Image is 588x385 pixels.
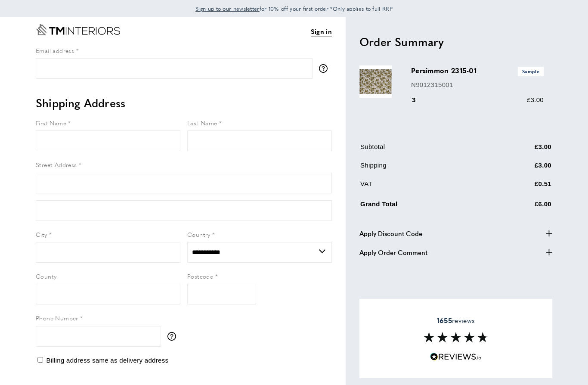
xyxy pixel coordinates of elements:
[36,46,74,55] span: Email address
[518,67,544,76] span: Sample
[492,160,551,177] td: £3.00
[36,272,56,280] span: County
[167,332,180,341] button: More information
[411,65,544,76] h3: Persimmon 2315-01
[527,96,544,103] span: £3.00
[360,142,491,158] td: Subtotal
[360,160,491,177] td: Shipping
[430,353,482,361] img: Reviews.io 5 stars
[359,34,552,50] h2: Order Summary
[195,5,393,12] span: for 10% off your first order *Only applies to full RRP
[492,197,551,216] td: £6.00
[36,160,77,169] span: Street Address
[359,247,427,258] span: Apply Order Comment
[187,272,213,280] span: Postcode
[36,314,78,322] span: Phone Number
[319,64,332,73] button: More information
[37,357,43,363] input: Billing address same as delivery address
[411,80,544,90] p: N9012315001
[36,118,66,127] span: First Name
[311,26,332,37] a: Sign in
[195,5,260,12] span: Sign up to our newsletter
[437,316,475,325] span: reviews
[359,65,392,98] img: Persimmon 2315-01
[360,179,491,196] td: VAT
[360,197,491,216] td: Grand Total
[187,230,210,239] span: Country
[437,315,452,325] strong: 1655
[187,118,217,127] span: Last Name
[36,24,120,35] a: Go to Home page
[46,357,168,364] span: Billing address same as delivery address
[424,332,488,342] img: Reviews section
[36,230,47,239] span: City
[492,179,551,196] td: £0.51
[36,95,332,111] h2: Shipping Address
[195,4,260,13] a: Sign up to our newsletter
[411,95,428,105] div: 3
[492,142,551,158] td: £3.00
[359,228,422,239] span: Apply Discount Code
